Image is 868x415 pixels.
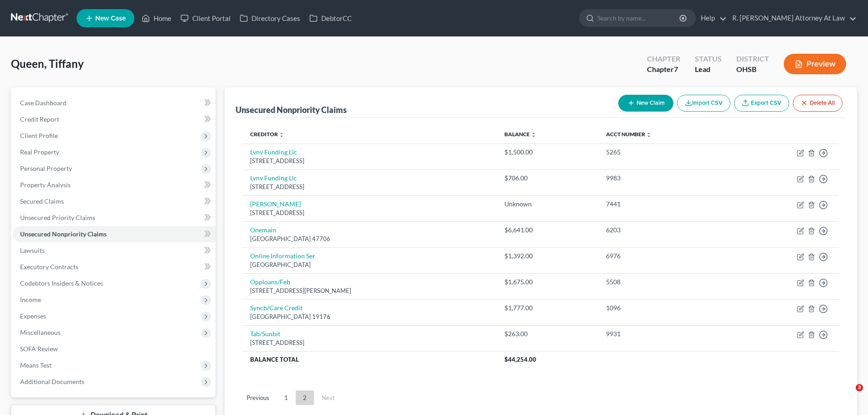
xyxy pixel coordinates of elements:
[13,259,216,275] a: Executory Contracts
[13,242,216,259] a: Lawsuits
[647,64,680,75] div: Chapter
[250,148,297,156] a: Lvnv Funding Llc
[137,10,176,26] a: Home
[250,157,489,165] div: [STREET_ADDRESS]
[250,252,315,260] a: Online Information Ser
[13,193,216,210] a: Secured Claims
[13,95,216,111] a: Case Dashboard
[250,338,489,347] div: [STREET_ADDRESS]
[250,261,489,269] div: [GEOGRAPHIC_DATA]
[504,200,592,209] div: Unknown
[236,104,347,115] div: Unsecured Nonpriority Claims
[250,183,489,191] div: [STREET_ADDRESS]
[734,95,789,112] a: Export CSV
[20,115,59,123] span: Credit Report
[20,279,103,287] span: Codebtors Insiders & Notices
[531,132,536,138] i: unfold_more
[20,296,41,303] span: Income
[250,131,284,138] a: Creditor unfold_more
[296,390,314,405] a: 2
[606,225,724,235] div: 6203
[243,351,497,368] th: Balance Total
[696,10,727,26] a: Help
[20,197,64,205] span: Secured Claims
[20,181,71,189] span: Property Analysis
[606,148,724,157] div: 5265
[20,263,78,271] span: Executory Contracts
[250,287,489,295] div: [STREET_ADDRESS][PERSON_NAME]
[13,177,216,193] a: Property Analysis
[250,200,301,208] a: [PERSON_NAME]
[606,251,724,261] div: 6976
[736,54,769,64] div: District
[837,384,859,406] iframe: Intercom live chat
[277,390,295,405] a: 1
[20,164,72,172] span: Personal Property
[504,174,592,183] div: $706.00
[239,390,277,405] a: Previous
[606,277,724,287] div: 5508
[504,225,592,235] div: $6,641.00
[504,131,536,138] a: Balance unfold_more
[677,95,730,112] button: Import CSV
[20,99,67,107] span: Case Dashboard
[606,329,724,338] div: 9931
[606,131,652,138] a: Acct Number unfold_more
[674,65,678,73] span: 7
[784,54,846,74] button: Preview
[606,174,724,183] div: 9983
[13,210,216,226] a: Unsecured Priority Claims
[606,200,724,209] div: 7441
[20,214,95,221] span: Unsecured Priority Claims
[736,64,769,75] div: OHSB
[728,10,857,26] a: R. [PERSON_NAME] Attorney At Law
[279,132,284,138] i: unfold_more
[250,226,276,234] a: Onemain
[250,313,489,321] div: [GEOGRAPHIC_DATA] 19176
[305,10,356,26] a: DebtorCC
[597,10,681,26] input: Search by name...
[646,132,652,138] i: unfold_more
[504,329,592,338] div: $263.00
[250,304,303,312] a: Syncb/Care Credit
[250,235,489,243] div: [GEOGRAPHIC_DATA] 47706
[20,148,59,156] span: Real Property
[20,312,46,320] span: Expenses
[235,10,305,26] a: Directory Cases
[250,174,297,182] a: Lvnv Funding Llc
[504,148,592,157] div: $1,500.00
[20,230,107,238] span: Unsecured Nonpriority Claims
[504,277,592,287] div: $1,675.00
[793,95,842,112] button: Delete All
[504,303,592,313] div: $1,777.00
[13,341,216,357] a: SOFA Review
[95,15,126,22] span: New Case
[695,54,722,64] div: Status
[250,330,280,338] a: Tab/Sunbit
[11,57,84,70] span: Queen, Tiffany
[176,10,235,26] a: Client Portal
[20,246,45,254] span: Lawsuits
[20,328,61,336] span: Miscellaneous
[13,111,216,128] a: Credit Report
[20,378,84,385] span: Additional Documents
[504,356,536,363] span: $44,254.00
[606,303,724,313] div: 1096
[13,226,216,242] a: Unsecured Nonpriority Claims
[20,361,51,369] span: Means Test
[250,209,489,217] div: [STREET_ADDRESS]
[250,278,290,286] a: Opploans/Feb
[20,132,58,139] span: Client Profile
[647,54,680,64] div: Chapter
[695,64,722,75] div: Lead
[856,384,863,391] span: 3
[618,95,673,112] button: New Claim
[504,251,592,261] div: $1,392.00
[20,345,58,353] span: SOFA Review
